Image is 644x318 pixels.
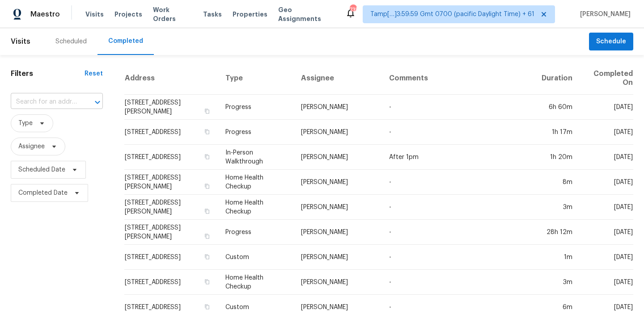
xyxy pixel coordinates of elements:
[382,245,534,270] td: -
[55,37,87,46] div: Scheduled
[534,62,580,95] th: Duration
[203,153,211,161] button: Copy Address
[294,245,382,270] td: [PERSON_NAME]
[203,278,211,286] button: Copy Address
[218,270,294,295] td: Home Health Checkup
[350,5,356,14] div: 735
[294,270,382,295] td: [PERSON_NAME]
[85,69,103,78] div: Reset
[580,120,633,145] td: [DATE]
[233,10,267,19] span: Properties
[124,245,218,270] td: [STREET_ADDRESS]
[114,10,142,19] span: Projects
[124,195,218,220] td: [STREET_ADDRESS][PERSON_NAME]
[218,195,294,220] td: Home Health Checkup
[203,107,211,115] button: Copy Address
[108,37,143,46] div: Completed
[124,120,218,145] td: [STREET_ADDRESS]
[124,145,218,170] td: [STREET_ADDRESS]
[580,95,633,120] td: [DATE]
[91,96,104,109] button: Open
[382,270,534,295] td: -
[589,33,633,51] button: Schedule
[153,5,192,23] span: Work Orders
[580,270,633,295] td: [DATE]
[124,270,218,295] td: [STREET_ADDRESS]
[124,170,218,195] td: [STREET_ADDRESS][PERSON_NAME]
[580,195,633,220] td: [DATE]
[382,220,534,245] td: -
[534,95,580,120] td: 6h 60m
[18,188,68,197] span: Completed Date
[203,253,211,261] button: Copy Address
[534,270,580,295] td: 3m
[30,10,60,19] span: Maestro
[534,120,580,145] td: 1h 17m
[576,10,631,19] span: [PERSON_NAME]
[18,165,65,174] span: Scheduled Date
[580,145,633,170] td: [DATE]
[18,119,33,128] span: Type
[294,220,382,245] td: [PERSON_NAME]
[382,95,534,120] td: -
[534,195,580,220] td: 3m
[218,170,294,195] td: Home Health Checkup
[124,62,218,95] th: Address
[580,220,633,245] td: [DATE]
[534,220,580,245] td: 28h 12m
[294,95,382,120] td: [PERSON_NAME]
[294,170,382,195] td: [PERSON_NAME]
[580,245,633,270] td: [DATE]
[203,232,211,240] button: Copy Address
[596,36,626,47] span: Schedule
[382,145,534,170] td: After 1pm
[11,69,85,78] h1: Filters
[534,170,580,195] td: 8m
[11,32,30,51] span: Visits
[534,245,580,270] td: 1m
[203,207,211,215] button: Copy Address
[218,145,294,170] td: In-Person Walkthrough
[203,303,211,311] button: Copy Address
[218,245,294,270] td: Custom
[124,220,218,245] td: [STREET_ADDRESS][PERSON_NAME]
[218,95,294,120] td: Progress
[218,62,294,95] th: Type
[382,195,534,220] td: -
[85,10,104,19] span: Visits
[203,128,211,136] button: Copy Address
[124,95,218,120] td: [STREET_ADDRESS][PERSON_NAME]
[203,11,222,17] span: Tasks
[294,195,382,220] td: [PERSON_NAME]
[580,170,633,195] td: [DATE]
[218,220,294,245] td: Progress
[382,62,534,95] th: Comments
[382,170,534,195] td: -
[382,120,534,145] td: -
[294,145,382,170] td: [PERSON_NAME]
[580,62,633,95] th: Completed On
[11,95,78,109] input: Search for an address...
[203,182,211,190] button: Copy Address
[18,142,45,151] span: Assignee
[534,145,580,170] td: 1h 20m
[294,62,382,95] th: Assignee
[370,10,534,19] span: Tamp[…]3:59:59 Gmt 0700 (pacific Daylight Time) + 61
[278,5,335,23] span: Geo Assignments
[294,120,382,145] td: [PERSON_NAME]
[218,120,294,145] td: Progress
